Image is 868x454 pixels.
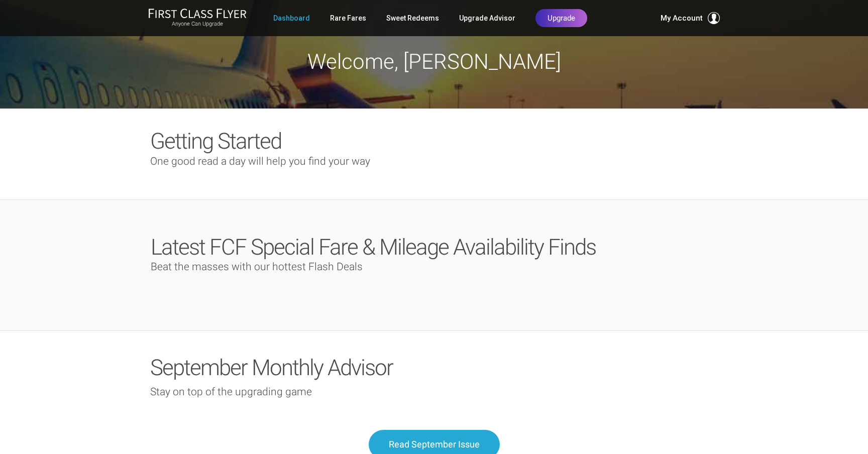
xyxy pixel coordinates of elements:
span: One good read a day will help you find your way [150,155,370,167]
span: Beat the masses with our hottest Flash Deals [151,261,363,273]
small: Anyone Can Upgrade [148,21,247,28]
span: My Account [661,12,703,24]
a: Sweet Redeems [386,9,439,27]
img: First Class Flyer [148,8,247,19]
a: First Class FlyerAnyone Can Upgrade [148,8,247,28]
span: Read September Issue [389,439,480,449]
span: Latest FCF Special Fare & Mileage Availability Finds [151,234,596,260]
span: Welcome, [PERSON_NAME] [307,49,561,74]
span: September Monthly Advisor [150,355,393,381]
button: My Account [661,12,720,24]
a: Rare Fares [330,9,366,27]
span: Stay on top of the upgrading game [150,386,312,398]
a: Upgrade Advisor [459,9,515,27]
a: Upgrade [535,9,587,27]
span: Getting Started [150,128,281,154]
a: Dashboard [273,9,310,27]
